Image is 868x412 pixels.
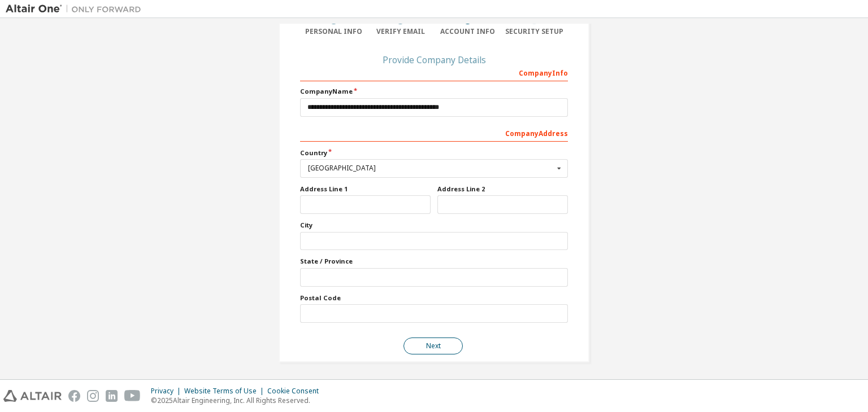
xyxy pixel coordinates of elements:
img: instagram.svg [87,390,99,402]
div: [GEOGRAPHIC_DATA] [308,165,554,172]
div: Security Setup [501,27,568,36]
div: Verify Email [367,27,435,36]
div: Provide Company Details [300,56,568,63]
label: State / Province [300,257,568,266]
label: Company Name [300,87,568,96]
label: Address Line 2 [437,185,568,194]
img: facebook.svg [68,390,80,402]
img: linkedin.svg [106,390,118,402]
img: youtube.svg [124,390,141,402]
img: Altair One [6,3,147,15]
img: altair_logo.svg [3,390,62,402]
div: Company Info [300,63,568,81]
div: Cookie Consent [267,387,325,396]
div: Account Info [434,27,501,36]
label: City [300,221,568,230]
div: Website Terms of Use [184,387,267,396]
p: © 2025 Altair Engineering, Inc. All Rights Reserved. [151,396,325,405]
label: Postal Code [300,293,568,303]
div: Personal Info [300,27,367,36]
label: Address Line 1 [300,185,431,194]
button: Next [403,338,463,354]
label: Country [300,148,568,157]
div: Company Address [300,124,568,142]
div: Privacy [151,387,184,396]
